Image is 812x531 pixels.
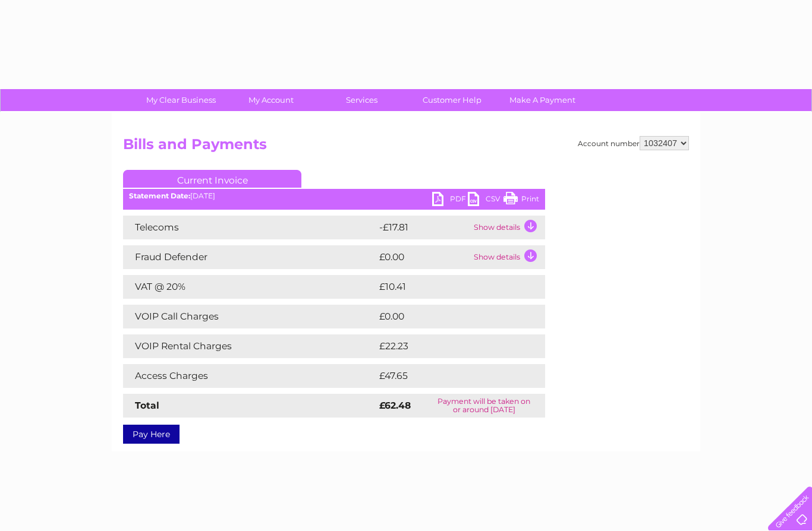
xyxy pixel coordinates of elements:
td: VOIP Call Charges [123,305,376,328]
a: My Account [222,89,320,111]
a: Current Invoice [123,170,301,188]
a: Customer Help [403,89,501,111]
td: £47.65 [376,364,520,388]
td: VOIP Rental Charges [123,334,376,358]
td: Payment will be taken on or around [DATE] [423,394,545,418]
td: VAT @ 20% [123,275,376,299]
a: Services [313,89,411,111]
td: Show details [471,216,545,239]
a: Pay Here [123,425,180,444]
td: £10.41 [376,275,519,299]
td: Fraud Defender [123,245,376,269]
td: Telecoms [123,216,376,239]
strong: £62.48 [379,400,411,411]
td: £0.00 [376,245,471,269]
b: Statement Date: [129,191,190,200]
div: [DATE] [123,192,545,200]
td: £0.00 [376,305,518,328]
td: Show details [471,245,545,269]
td: £22.23 [376,334,521,358]
h2: Bills and Payments [123,136,689,159]
a: PDF [432,192,468,209]
strong: Total [135,400,159,411]
td: -£17.81 [376,216,471,239]
a: My Clear Business [132,89,230,111]
a: Print [503,192,539,209]
div: Account number [578,136,689,150]
a: CSV [468,192,503,209]
a: Make A Payment [493,89,591,111]
td: Access Charges [123,364,376,388]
